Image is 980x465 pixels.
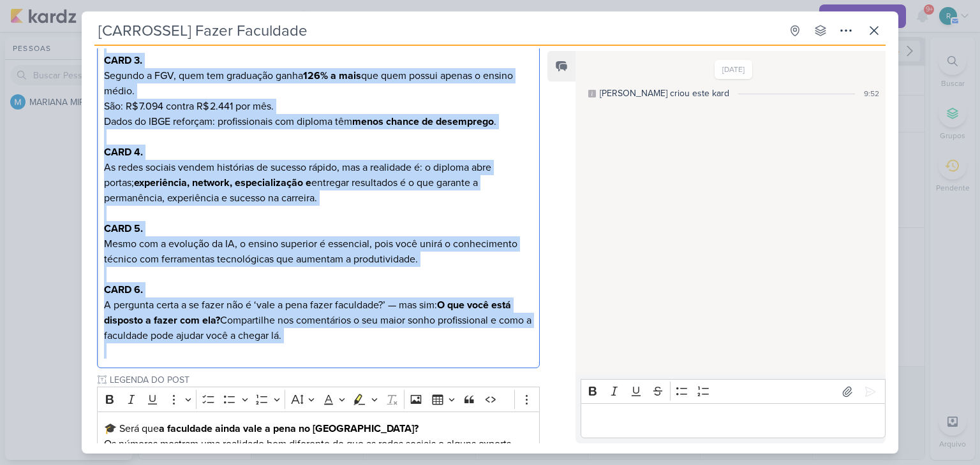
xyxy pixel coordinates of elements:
strong: experiência, network, especialização e [134,176,311,189]
strong: CARD 6. [104,283,143,296]
div: 9:52 [864,88,879,99]
p: Dados do IBGE reforçam: profissionais com diploma têm . [104,114,533,129]
strong: O que você está disposto a fazer com ela? [104,299,511,327]
p: As redes sociais vendem histórias de sucesso rápido, mas a realidade é: o diploma abre portas; en... [104,160,533,206]
p: A pergunta certa a se fazer não é ‘vale a pena fazer faculdade?’ — mas sim: Compartilhe nos comen... [104,297,533,343]
strong: CARD 3. [104,54,142,67]
p: Mesmo com a evolução da IA, o ensino superior é essencial, pois você unirá o conhecimento técnico... [104,236,533,267]
div: Editor toolbar [581,379,886,404]
strong: CARD 4. [104,146,143,159]
p: Segundo a FGV, quem tem graduação ganha que quem possui apenas o ensino médio. [104,68,533,99]
strong: 126% a mais [303,69,361,82]
input: Texto sem título [107,373,540,387]
div: [PERSON_NAME] criou este kard [600,87,729,100]
input: Kard Sem Título [94,19,781,42]
strong: menos chance de desemprego [352,115,494,128]
p: São: R$ 7.094 contra R$ 2.441 por mês. [104,99,533,114]
strong: CARD 5. [104,222,143,235]
div: Editor toolbar [97,387,540,411]
div: Editor editing area: main [581,403,886,438]
strong: a faculdade ainda vale a pena no [GEOGRAPHIC_DATA]? [159,422,419,435]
